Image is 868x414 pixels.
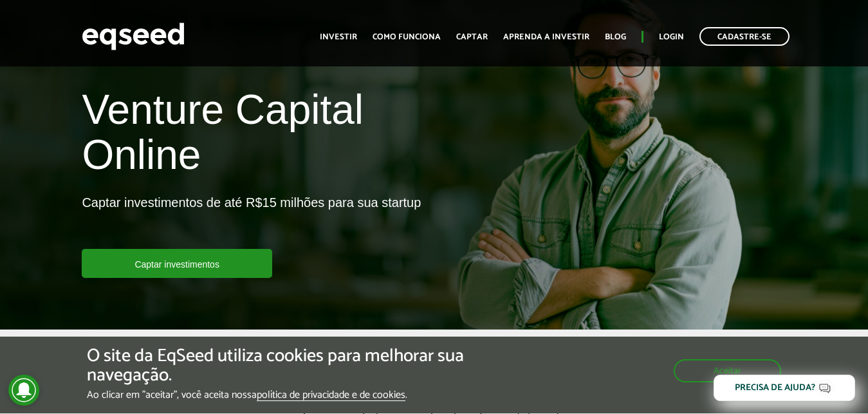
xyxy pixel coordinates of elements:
img: EqSeed [82,19,185,54]
a: Cadastre-se [699,27,790,46]
a: política de privacidade e de cookies [257,391,405,402]
h5: O site da EqSeed utiliza cookies para melhorar sua navegação. [87,346,504,386]
a: Blog [605,33,626,41]
button: Aceitar [674,359,781,382]
a: Login [659,33,684,41]
a: Investir [320,33,357,41]
p: Captar investimentos de até R$15 milhões para sua startup [82,195,421,249]
a: Captar investimentos [82,249,272,278]
a: Aprenda a investir [503,33,589,41]
a: Captar [456,33,488,41]
p: Ao clicar em "aceitar", você aceita nossa . [87,389,504,402]
h1: Venture Capital Online [82,87,424,184]
a: Como funciona [373,33,441,41]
